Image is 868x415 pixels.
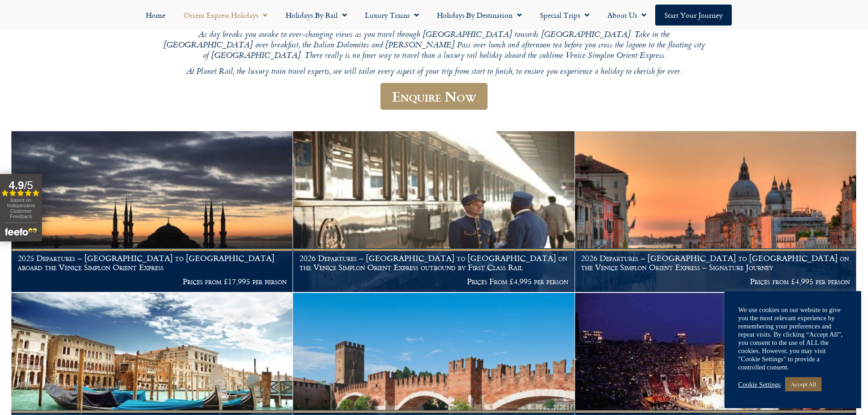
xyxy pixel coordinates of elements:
[531,5,598,26] a: Special Trips
[299,277,568,286] p: Prices From £4,995 per person
[277,5,356,26] a: Holidays by Rail
[161,30,708,62] p: As day breaks you awake to ever-changing views as you travel through [GEOGRAPHIC_DATA] towards [G...
[11,131,293,292] a: 2025 Departures – [GEOGRAPHIC_DATA] to [GEOGRAPHIC_DATA] aboard the Venice Simplon Orient Express...
[5,5,863,26] nav: Menu
[18,254,287,272] h1: 2025 Departures – [GEOGRAPHIC_DATA] to [GEOGRAPHIC_DATA] aboard the Venice Simplon Orient Express
[738,380,781,389] a: Cookie Settings
[575,131,857,292] a: 2026 Departures – [GEOGRAPHIC_DATA] to [GEOGRAPHIC_DATA] on the Venice Simplon Orient Express – S...
[299,254,568,272] h1: 2026 Departures – [GEOGRAPHIC_DATA] to [GEOGRAPHIC_DATA] on the Venice Simplon Orient Express out...
[738,306,847,371] div: We use cookies on our website to give you the most relevant experience by remembering your prefer...
[293,131,575,292] a: 2026 Departures – [GEOGRAPHIC_DATA] to [GEOGRAPHIC_DATA] on the Venice Simplon Orient Express out...
[598,5,655,26] a: About Us
[380,83,488,110] a: Enquire Now
[428,5,531,26] a: Holidays by Destination
[575,131,856,292] img: Orient Express Special Venice compressed
[18,277,287,286] p: Prices from £17,995 per person
[356,5,428,26] a: Luxury Trains
[137,5,175,26] a: Home
[175,5,277,26] a: Orient Express Holidays
[161,67,708,77] p: At Planet Rail, the luxury train travel experts, we will tailor every aspect of your trip from st...
[655,5,732,26] a: Start your Journey
[581,254,850,272] h1: 2026 Departures – [GEOGRAPHIC_DATA] to [GEOGRAPHIC_DATA] on the Venice Simplon Orient Express – S...
[785,377,822,391] a: Accept All
[581,277,850,286] p: Prices from £4,995 per person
